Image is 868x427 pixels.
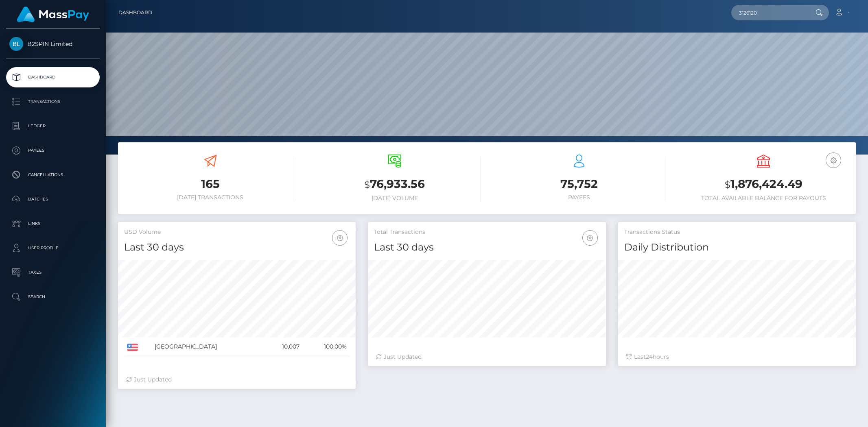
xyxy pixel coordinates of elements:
h4: Daily Distribution [624,240,850,255]
h4: Last 30 days [374,240,599,255]
td: 10,007 [264,338,302,356]
img: MassPay Logo [17,7,89,22]
span: B2SPIN Limited [6,40,100,48]
td: 100.00% [302,338,350,356]
a: Taxes [6,262,100,283]
input: Search... [731,5,808,20]
p: Cancellations [9,169,96,181]
h3: 75,752 [493,176,665,192]
h5: USD Volume [124,228,350,236]
a: User Profile [6,238,100,258]
p: Ledger [9,120,96,132]
h6: Total Available Balance for Payouts [678,195,850,202]
a: Dashboard [118,4,152,21]
td: [GEOGRAPHIC_DATA] [152,338,264,356]
h6: Payees [493,194,665,201]
a: Dashboard [6,67,100,87]
h3: 1,876,424.49 [678,176,850,193]
a: Cancellations [6,165,100,185]
p: Taxes [9,266,96,279]
p: Links [9,218,96,230]
img: B2SPIN Limited [9,37,23,51]
div: Just Updated [126,375,348,384]
p: Dashboard [9,71,96,83]
h3: 76,933.56 [308,176,481,193]
h5: Transactions Status [624,228,850,236]
p: Transactions [9,96,96,108]
h3: 165 [124,176,296,192]
a: Transactions [6,91,100,112]
p: Search [9,291,96,303]
h5: Total Transactions [374,228,599,236]
a: Links [6,213,100,234]
a: Batches [6,189,100,209]
a: Ledger [6,116,100,136]
span: 24 [646,353,653,360]
p: User Profile [9,242,96,254]
a: Search [6,287,100,307]
img: US.png [127,344,138,351]
p: Batches [9,193,96,205]
h4: Last 30 days [124,240,350,255]
small: $ [725,179,730,190]
div: Last hours [626,353,848,361]
h6: [DATE] Transactions [124,194,296,201]
a: Payees [6,140,100,161]
small: $ [364,179,370,190]
p: Payees [9,144,96,157]
div: Just Updated [376,353,597,361]
h6: [DATE] Volume [308,195,481,202]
